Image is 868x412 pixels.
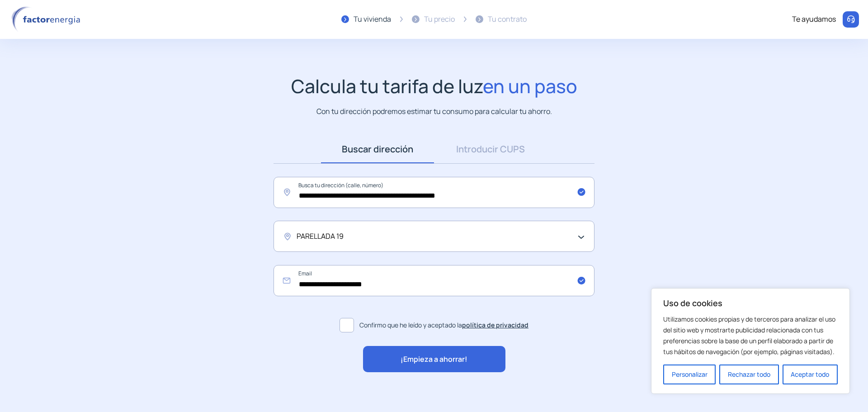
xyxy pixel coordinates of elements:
p: Utilizamos cookies propias y de terceros para analizar el uso del sitio web y mostrarte publicida... [663,314,838,357]
span: ¡Empieza a ahorrar! [401,354,467,365]
a: Introducir CUPS [434,135,547,163]
div: Tu vivienda [354,14,391,25]
div: Tu precio [424,14,455,25]
span: en un paso [483,73,577,99]
button: Personalizar [663,365,716,384]
a: política de privacidad [462,321,528,329]
a: Buscar dirección [321,135,434,163]
div: Uso de cookies [651,288,850,394]
p: Con tu dirección podremos estimar tu consumo para calcular tu ahorro. [316,106,552,117]
img: llamar [846,15,855,24]
img: logo factor [9,6,86,33]
div: Tu contrato [488,14,527,25]
span: PARELLADA 19 [297,231,344,242]
span: Confirmo que he leído y aceptado la [359,320,528,330]
button: Rechazar todo [719,365,778,384]
button: Aceptar todo [783,365,838,384]
h1: Calcula tu tarifa de luz [291,75,577,97]
div: Te ayudamos [792,14,836,25]
p: Uso de cookies [663,298,838,308]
